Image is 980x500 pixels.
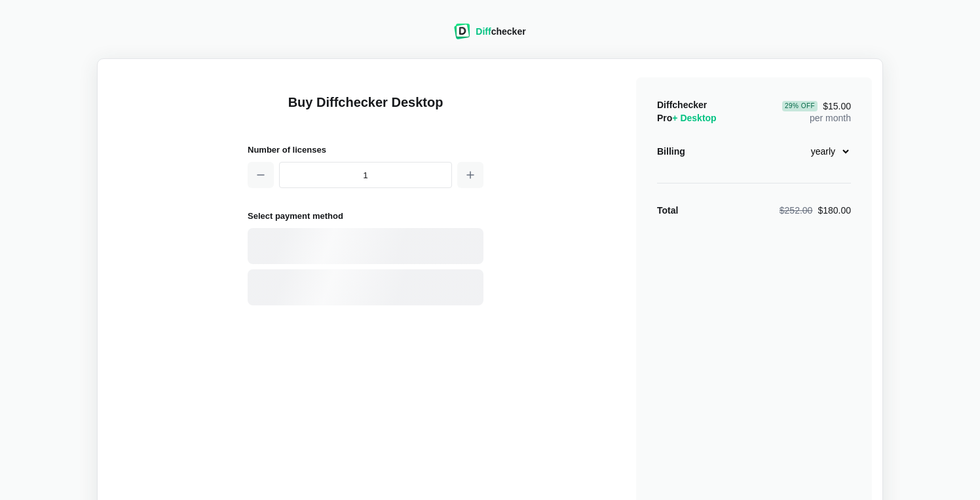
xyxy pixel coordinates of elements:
[454,31,525,41] a: Diffchecker logoDiffchecker
[657,113,717,123] span: Pro
[279,162,452,188] input: 1
[672,113,716,123] span: + Desktop
[248,209,483,223] h2: Select payment method
[780,204,851,217] div: $180.00
[248,143,483,157] h2: Number of licenses
[657,205,678,216] strong: Total
[780,205,813,216] span: $252.00
[657,100,707,110] span: Diffchecker
[476,26,491,37] span: Diff
[782,101,851,111] span: $15.00
[248,93,483,127] h1: Buy Diffchecker Desktop
[476,25,525,38] div: checker
[782,98,851,125] div: per month
[454,24,470,39] img: Diffchecker logo
[657,145,685,158] div: Billing
[782,101,818,111] div: 29 % Off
